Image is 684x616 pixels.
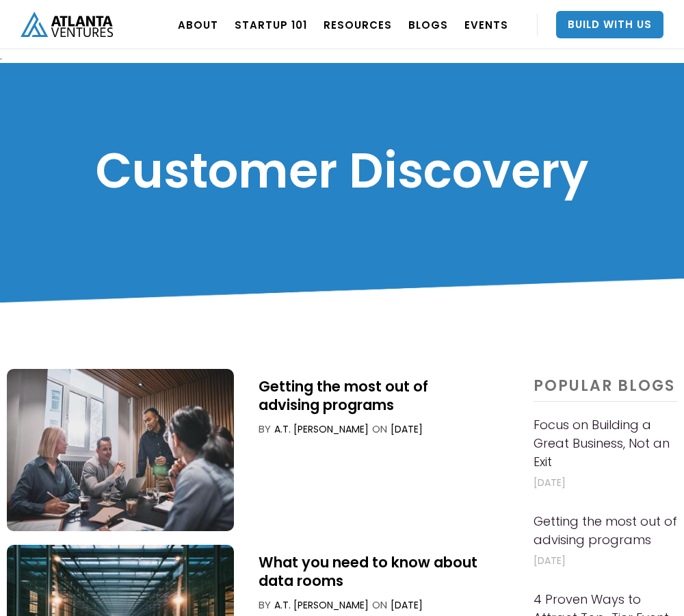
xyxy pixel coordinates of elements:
[534,474,677,491] p: [DATE]
[534,415,677,471] h4: Focus on Building a Great Business, Not an Exit
[534,415,677,498] a: Focus on Building a Great Business, Not an Exit[DATE]
[324,5,392,44] a: RESOURCES
[534,512,677,576] a: Getting the most out of advising programs[DATE]
[259,598,271,612] div: by
[391,422,423,436] div: [DATE]
[259,422,271,436] div: by
[178,5,218,44] a: ABOUT
[534,378,677,402] h4: popular BLOGS
[408,5,448,44] a: BLOGS
[259,553,488,590] div: What you need to know about data rooms
[372,598,387,612] div: ON
[534,552,677,569] p: [DATE]
[235,5,307,44] a: Startup 101
[556,11,663,38] a: Build With Us
[274,422,369,436] div: A.T. [PERSON_NAME]
[274,598,369,612] div: A.T. [PERSON_NAME]
[464,5,508,44] a: EVENTS
[259,377,488,414] div: Getting the most out of advising programs
[391,598,423,612] div: [DATE]
[7,369,501,531] a: Getting the most out of advising programsbyA.T. [PERSON_NAME]ON[DATE]
[534,512,677,549] h4: Getting the most out of advising programs
[372,422,387,436] div: ON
